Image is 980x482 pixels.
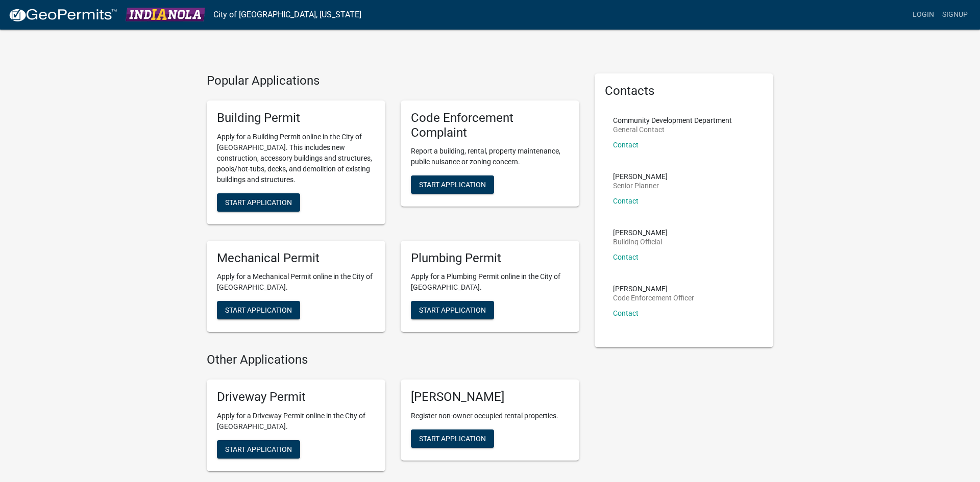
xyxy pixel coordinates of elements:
[411,301,494,319] button: Start Application
[613,238,668,245] p: Building Official
[225,306,292,314] span: Start Application
[217,132,375,185] p: Apply for a Building Permit online in the City of [GEOGRAPHIC_DATA]. This includes new constructi...
[909,5,938,24] a: Login
[411,111,569,140] h5: Code Enforcement Complaint
[613,253,639,261] a: Contact
[411,146,569,167] p: Report a building, rental, property maintenance, public nuisance or zoning concern.
[613,229,668,236] p: [PERSON_NAME]
[207,352,579,367] h4: Other Applications
[225,445,292,453] span: Start Application
[419,434,486,442] span: Start Application
[419,306,486,314] span: Start Application
[613,117,732,124] p: Community Development Department
[411,390,569,404] h5: [PERSON_NAME]
[613,173,668,180] p: [PERSON_NAME]
[613,141,639,149] a: Contact
[613,309,639,317] a: Contact
[217,390,375,404] h5: Driveway Permit
[605,84,763,98] h5: Contacts
[213,6,361,23] a: City of [GEOGRAPHIC_DATA], [US_STATE]
[217,411,375,432] p: Apply for a Driveway Permit online in the City of [GEOGRAPHIC_DATA].
[126,8,205,21] img: City of Indianola, Iowa
[613,294,694,301] p: Code Enforcement Officer
[217,251,375,266] h5: Mechanical Permit
[419,181,486,189] span: Start Application
[217,440,300,459] button: Start Application
[217,111,375,125] h5: Building Permit
[613,126,732,133] p: General Contact
[938,5,972,24] a: Signup
[411,429,494,448] button: Start Application
[217,193,300,212] button: Start Application
[217,271,375,293] p: Apply for a Mechanical Permit online in the City of [GEOGRAPHIC_DATA].
[613,197,639,205] a: Contact
[613,285,694,292] p: [PERSON_NAME]
[225,198,292,206] span: Start Application
[411,175,494,194] button: Start Application
[613,182,668,189] p: Senior Planner
[411,251,569,266] h5: Plumbing Permit
[411,411,569,421] p: Register non-owner occupied rental properties.
[207,73,579,88] h4: Popular Applications
[217,301,300,319] button: Start Application
[411,271,569,293] p: Apply for a Plumbing Permit online in the City of [GEOGRAPHIC_DATA].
